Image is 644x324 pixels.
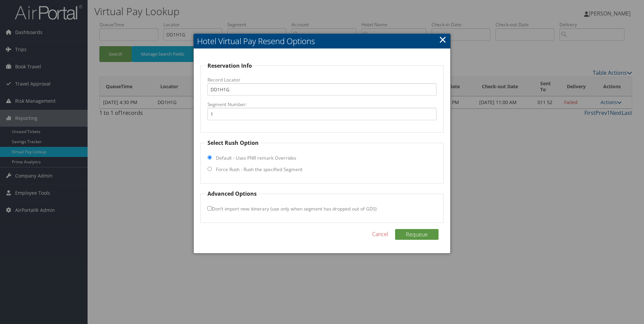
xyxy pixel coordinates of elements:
legend: Select Rush Option [206,139,260,147]
h2: Hotel Virtual Pay Resend Options [194,34,451,48]
label: Segment Number: [207,101,437,108]
button: Requeue [395,229,439,240]
legend: Reservation Info [206,62,253,70]
legend: Advanced Options [206,190,258,198]
label: Record Locator [207,76,437,83]
a: Cancel [372,230,388,238]
input: Don't import new itinerary (use only when segment has dropped out of GDS) [207,206,212,210]
label: Default - Uses PNR remark Overrides [216,155,296,161]
label: Don't import new itinerary (use only when segment has dropped out of GDS) [207,202,377,215]
label: Force Rush - Rush the specified Segment [216,166,302,173]
a: Close [439,33,447,46]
